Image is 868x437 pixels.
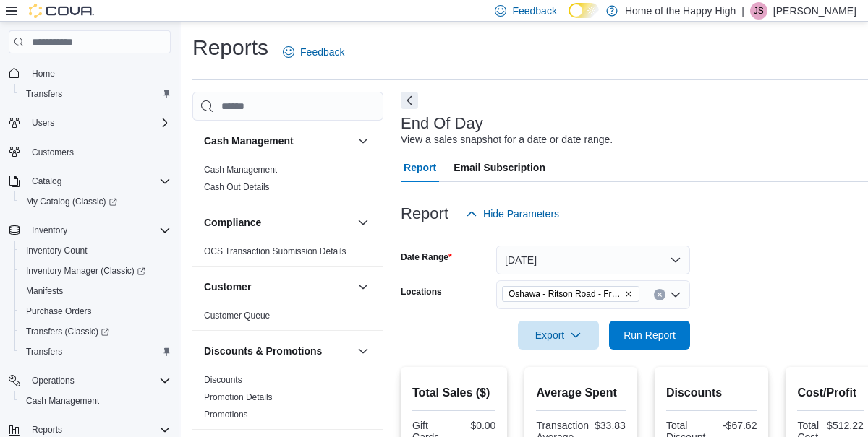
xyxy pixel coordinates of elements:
[14,301,176,321] button: Purchase Orders
[354,214,372,231] button: Compliance
[827,420,864,431] div: $512.22
[26,173,67,190] button: Catalog
[26,285,63,297] span: Manifests
[512,4,556,18] span: Feedback
[192,243,383,266] div: Compliance
[404,153,436,182] span: Report
[277,38,350,66] a: Feedback
[750,2,767,20] div: Jessica Sproul
[14,84,176,104] button: Transfers
[609,321,690,350] button: Run Report
[204,374,242,386] span: Discounts
[32,176,61,187] span: Catalog
[204,215,261,230] h3: Compliance
[204,375,242,385] a: Discounts
[204,410,248,420] a: Promotions
[29,4,94,18] img: Cova
[32,424,62,436] span: Reports
[14,321,176,342] a: Transfers (Classic)
[569,3,599,18] input: Dark Mode
[26,114,171,131] span: Users
[20,193,171,210] span: My Catalog (Classic)
[797,384,863,402] h2: Cost/Profit
[741,2,744,20] p: |
[204,344,352,358] button: Discounts & Promotions
[20,85,68,103] a: Transfers
[26,265,145,277] span: Inventory Manager (Classic)
[20,392,105,410] a: Cash Management
[204,409,248,420] span: Promotions
[20,343,171,360] span: Transfers
[496,246,690,274] button: [DATE]
[26,114,60,131] button: Users
[518,321,599,350] button: Export
[454,153,545,182] span: Email Subscription
[670,289,681,300] button: Open list of options
[204,246,346,256] a: OCS Transaction Submission Details
[26,196,117,207] span: My Catalog (Classic)
[192,307,383,330] div: Customer
[624,290,633,298] button: Remove Oshawa - Ritson Road - Friendly Stranger from selection in this group
[26,144,80,161] a: Customers
[3,113,176,133] button: Users
[204,310,270,321] span: Customer Queue
[204,182,270,192] a: Cash Out Details
[20,303,98,320] a: Purchase Orders
[20,323,115,340] a: Transfers (Classic)
[204,215,352,230] button: Compliance
[502,286,639,302] span: Oshawa - Ritson Road - Friendly Stranger
[20,323,171,340] span: Transfers (Classic)
[20,242,93,259] a: Inventory Count
[192,161,383,202] div: Cash Management
[204,280,251,294] h3: Customer
[14,391,176,411] button: Cash Management
[354,342,372,360] button: Discounts & Promotions
[20,193,123,210] a: My Catalog (Classic)
[666,384,757,402] h2: Discounts
[3,171,176,191] button: Catalog
[26,222,73,239] button: Inventory
[192,33,268,62] h1: Reports
[204,181,270,193] span: Cash Out Details
[32,225,67,236] span: Inventory
[654,289,665,300] button: Clear input
[26,372,80,389] button: Operations
[3,142,176,163] button: Customers
[300,45,344,59] span: Feedback
[26,346,62,358] span: Transfers
[715,420,757,431] div: -$67.62
[773,2,856,20] p: [PERSON_NAME]
[14,342,176,362] button: Transfers
[14,281,176,301] button: Manifests
[204,164,277,176] span: Cash Management
[20,282,171,300] span: Manifests
[26,64,171,82] span: Home
[32,117,54,129] span: Users
[20,392,171,410] span: Cash Management
[527,321,590,350] span: Export
[14,241,176,261] button: Inventory Count
[460,199,565,228] button: Hide Parameters
[192,371,383,429] div: Discounts & Promotions
[3,220,176,241] button: Inventory
[204,165,277,175] a: Cash Management
[401,205,448,222] h3: Report
[401,115,483,132] h3: End Of Day
[401,132,613,147] div: View a sales snapshot for a date or date range.
[26,395,99,407] span: Cash Management
[401,92,418,109] button: Next
[26,372,171,389] span: Operations
[401,251,452,263] label: Date Range
[204,280,352,294] button: Customer
[204,344,322,358] h3: Discounts & Promotions
[204,392,273,402] a: Promotion Details
[14,261,176,281] a: Inventory Manager (Classic)
[412,384,495,402] h2: Total Sales ($)
[354,132,372,150] button: Cash Management
[457,420,496,431] div: $0.00
[32,68,55,79] span: Home
[509,287,621,301] span: Oshawa - Ritson Road - Friendly Stranger
[204,134,294,148] h3: Cash Management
